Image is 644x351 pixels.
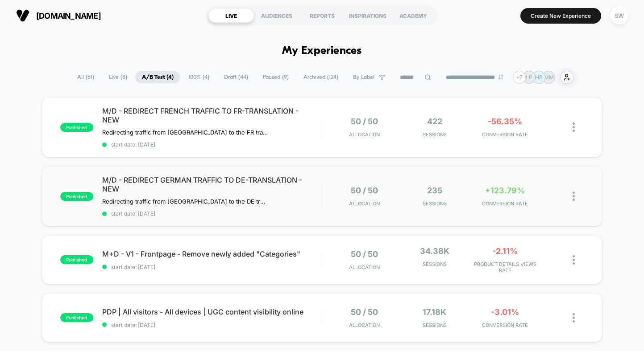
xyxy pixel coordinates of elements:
span: start date: [DATE] [102,322,322,328]
span: Archived ( 124 ) [297,71,345,83]
span: 50 / 50 [351,307,378,317]
span: Redirecting traffic from [GEOGRAPHIC_DATA] to the FR translation of the website. [102,129,268,136]
button: SW [608,7,631,25]
span: Redirecting traffic from [GEOGRAPHIC_DATA] to the DE translation of the website. [102,198,268,205]
span: 100% ( 4 ) [182,71,216,83]
img: close [573,192,575,201]
p: HB [535,74,543,81]
span: -2.11% [492,246,518,256]
span: All ( 61 ) [71,71,101,83]
span: 50 / 50 [351,249,378,259]
div: + 7 [513,71,526,84]
span: CONVERSION RATE [472,200,538,207]
img: close [573,313,575,322]
span: Sessions [402,322,468,328]
button: Create New Experience [520,8,601,24]
span: A/B Test ( 4 ) [135,71,180,83]
span: published [60,255,93,264]
span: -56.35% [488,117,522,126]
span: Paused ( 9 ) [256,71,295,83]
span: start date: [DATE] [102,264,322,270]
span: Sessions [402,261,468,267]
span: Allocation [349,131,380,138]
button: [DOMAIN_NAME] [13,8,104,23]
span: PDP | All visitors - All devices | UGC content visibility online [102,307,322,316]
span: 50 / 50 [351,117,378,126]
span: Allocation [349,264,380,270]
span: published [60,192,93,201]
h1: My Experiences [282,45,362,57]
span: Sessions [402,200,468,207]
p: LP [526,74,532,81]
div: SW [611,7,628,24]
div: LIVE [208,8,254,23]
span: 17.18k [423,307,446,317]
span: 422 [427,117,442,126]
span: start date: [DATE] [102,141,322,148]
span: -3.01% [491,307,519,317]
span: CONVERSION RATE [472,131,538,138]
div: REPORTS [299,8,345,23]
span: Allocation [349,200,380,207]
span: M+D - V1 - Frontpage - Remove newly added "Categories" [102,249,322,258]
span: M/D - REDIRECT FRENCH TRAFFIC TO FR-TRANSLATION - NEW [102,106,322,124]
span: CONVERSION RATE [472,322,538,328]
img: end [498,74,503,80]
div: AUDIENCES [254,8,299,23]
p: MM [544,74,554,81]
span: M/D - REDIRECT GERMAN TRAFFIC TO DE-TRANSLATION - NEW [102,175,322,193]
span: Live ( 8 ) [102,71,134,83]
span: +123.79% [485,186,525,195]
span: Sessions [402,131,468,138]
span: [DOMAIN_NAME] [36,11,101,20]
span: start date: [DATE] [102,210,322,217]
span: By Label [353,74,374,81]
span: 34.38k [420,246,449,256]
div: INSPIRATIONS [345,8,391,23]
img: Visually logo [16,9,29,22]
span: published [60,313,93,322]
span: Draft ( 44 ) [217,71,255,83]
span: 235 [427,186,442,195]
span: Allocation [349,322,380,328]
span: PRODUCT DETAILS VIEWS RATE [472,261,538,273]
img: close [573,122,575,132]
span: published [60,123,93,132]
div: ACADEMY [391,8,436,23]
img: close [573,255,575,265]
span: 50 / 50 [351,186,378,195]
